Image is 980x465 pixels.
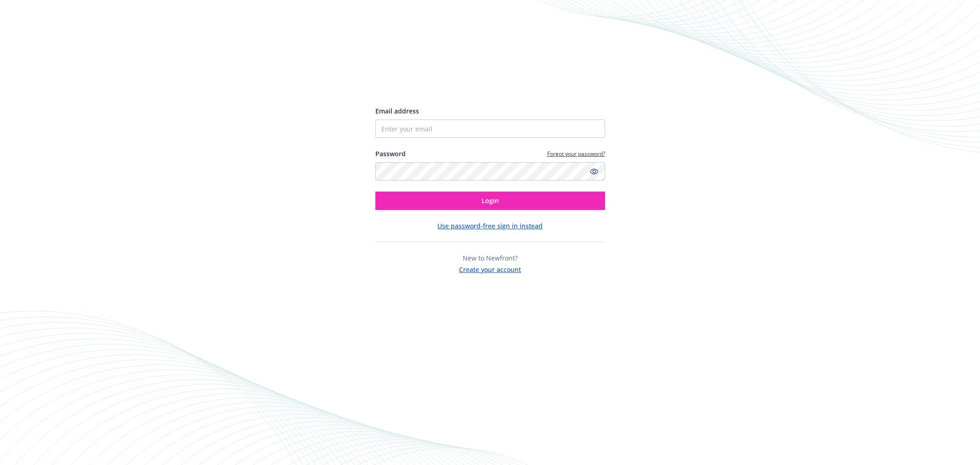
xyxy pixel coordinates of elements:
img: Newfront logo [375,73,462,89]
input: Enter your password [375,162,605,181]
a: Show password [589,166,600,177]
a: Forgot your password? [547,150,605,158]
span: New to Newfront? [463,254,518,262]
label: Password [375,149,406,159]
button: Login [375,192,605,210]
span: Login [482,196,499,205]
input: Enter your email [375,119,605,138]
button: Create your account [459,263,521,274]
span: Email address [375,107,419,115]
button: Use password-free sign in instead [437,221,543,231]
